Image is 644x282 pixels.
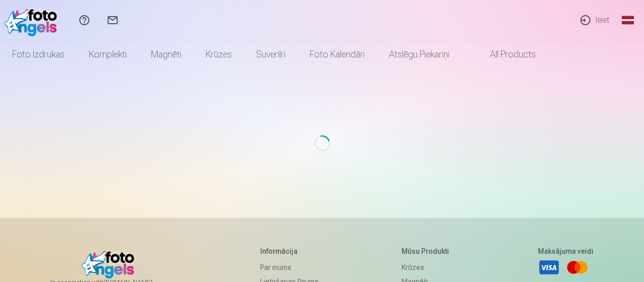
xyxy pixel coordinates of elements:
[193,40,244,69] a: Krūzes
[538,246,593,256] h5: Maksājuma veidi
[377,40,462,69] a: Atslēgu piekariņi
[77,40,139,69] a: Komplekti
[4,4,62,36] img: /fa1
[260,246,319,256] h5: Informācija
[139,40,193,69] a: Magnēti
[566,256,588,278] a: Mastercard
[260,260,319,274] a: Par mums
[298,40,377,69] a: Foto kalendāri
[402,246,455,256] h5: Mūsu produkti
[244,40,298,69] a: Suvenīri
[462,40,548,69] a: All products
[538,256,560,278] a: Visa
[402,260,455,274] a: Krūzes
